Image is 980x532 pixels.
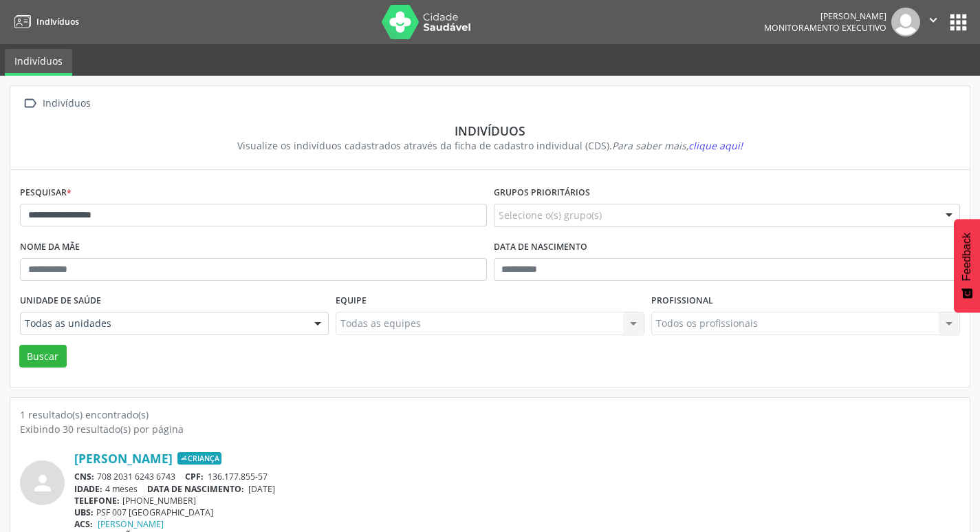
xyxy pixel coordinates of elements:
label: Data de nascimento [494,237,587,258]
button: Feedback - Mostrar pesquisa [954,219,980,312]
div: Exibindo 30 resultado(s) por página [20,422,960,436]
span: [DATE] [248,483,275,495]
label: Unidade de saúde [20,290,101,312]
label: Profissional [651,290,713,312]
div: Visualize os indivíduos cadastrados através da ficha de cadastro individual (CDS). [30,138,950,153]
a: [PERSON_NAME] [98,518,164,530]
i:  [20,94,40,114]
a: Indivíduos [5,49,72,76]
span: TELEFONE: [74,495,120,507]
div: Indivíduos [30,123,950,138]
div: [PERSON_NAME] [764,10,886,22]
span: ACS: [74,518,93,530]
span: Feedback [961,233,973,281]
span: UBS: [74,507,94,518]
label: Nome da mãe [20,237,80,258]
img: img [891,8,920,36]
span: Todas as unidades [25,317,301,330]
a: [PERSON_NAME] [74,451,173,466]
button: apps [946,10,970,34]
span: CNS: [74,471,94,482]
button: Buscar [19,345,67,368]
i: Para saber mais, [612,139,743,152]
label: Pesquisar [20,182,72,204]
span: CPF: [185,471,204,482]
span: IDADE: [74,483,102,495]
span: Monitoramento Executivo [764,22,886,34]
span: 136.177.855-57 [208,471,268,482]
label: Equipe [336,290,367,312]
span: Selecione o(s) grupo(s) [499,208,602,222]
div: PSF 007 [GEOGRAPHIC_DATA] [74,507,960,518]
i: person [30,471,55,496]
a: Indivíduos [10,10,79,33]
button:  [920,8,946,36]
a:  Indivíduos [20,94,93,114]
div: 1 resultado(s) encontrado(s) [20,407,960,422]
span: Indivíduos [36,16,79,28]
div: 4 meses [74,483,960,495]
div: Indivíduos [40,94,93,114]
i:  [926,12,941,28]
div: [PHONE_NUMBER] [74,495,960,507]
span: DATA DE NASCIMENTO: [147,483,244,495]
label: Grupos prioritários [494,182,590,204]
div: 708 2031 6243 6743 [74,471,960,482]
span: Criança [177,452,221,465]
span: clique aqui! [688,139,743,152]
